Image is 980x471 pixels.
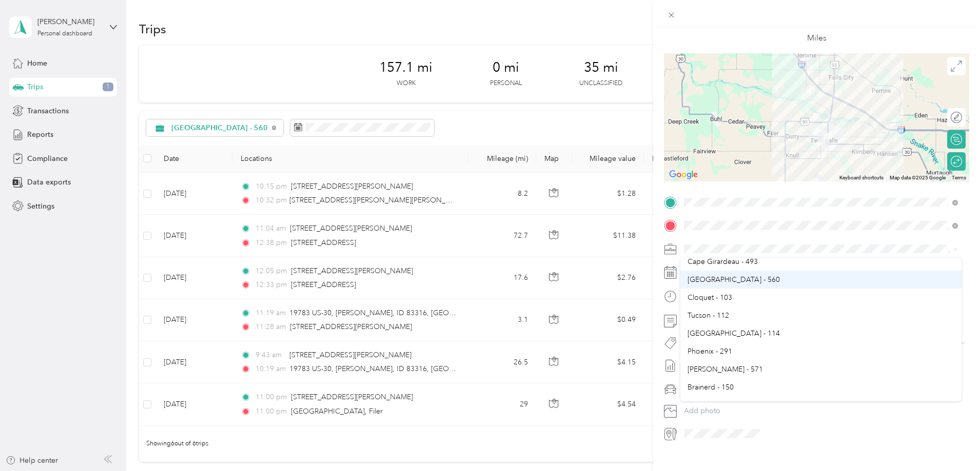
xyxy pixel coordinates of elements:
p: Miles [807,32,827,45]
span: Phoenix - 291 [688,347,732,356]
button: Add photo [680,404,969,418]
span: Cloquet - 103 [688,293,732,302]
span: Buffalo - 173 [688,401,729,409]
a: Open this area in Google Maps (opens a new window) [667,168,700,181]
span: Map data ©2025 Google [890,175,946,180]
span: [GEOGRAPHIC_DATA] - 114 [688,329,780,338]
span: [GEOGRAPHIC_DATA] - 560 [688,275,780,284]
span: Cape Girardeau - 493 [688,257,758,266]
span: Brainerd - 150 [688,383,734,392]
iframe: Everlance-gr Chat Button Frame [923,414,980,471]
span: [PERSON_NAME] - 571 [688,365,763,374]
button: Keyboard shortcuts [839,174,884,181]
span: Tucson - 112 [688,311,729,320]
img: Google [667,168,700,181]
